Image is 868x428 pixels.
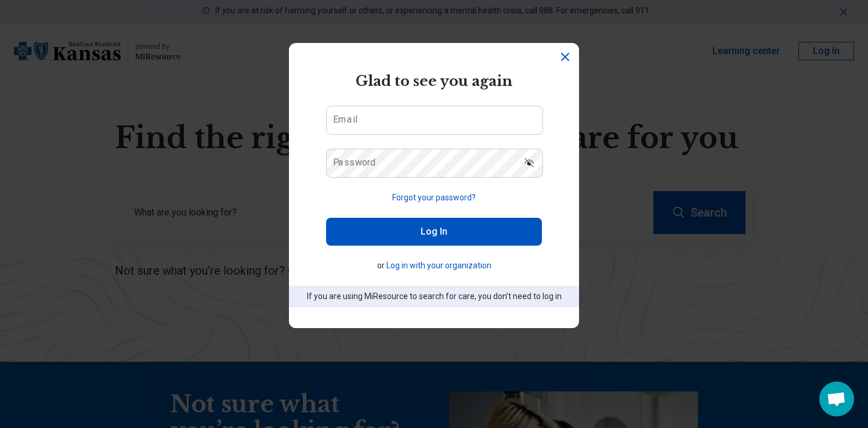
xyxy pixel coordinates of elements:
[333,115,357,124] label: Email
[305,290,563,303] p: If you are using MiResource to search for care, you don’t need to log in
[289,43,579,328] section: Login Dialog
[386,260,491,272] button: Log in with your organization
[326,218,542,246] button: Log In
[392,192,476,204] button: Forgot your password?
[516,149,542,177] button: Show password
[558,50,572,64] button: Dismiss
[326,260,542,272] p: or
[333,158,376,167] label: Password
[326,71,542,92] h2: Glad to see you again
